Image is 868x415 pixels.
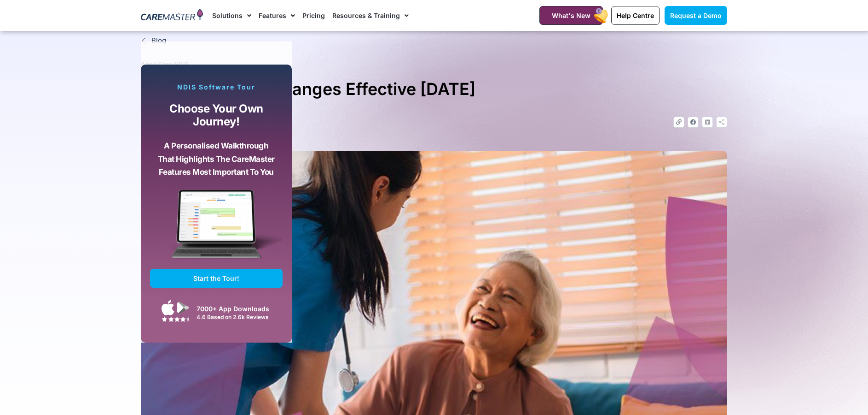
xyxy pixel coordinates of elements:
[162,300,174,315] img: Apple App Store Icon
[665,6,727,25] a: Request a Demo
[150,269,283,288] a: Start the Tour!
[149,36,166,46] span: Blog
[141,36,727,46] a: Blog
[197,304,278,314] div: 7000+ App Downloads
[197,314,278,320] div: 4.6 Based on 2.6k Reviews
[539,6,603,25] a: What's New
[141,76,727,103] h1: SCHADS Award Changes Effective [DATE]
[141,9,203,23] img: CareMaster Logo
[157,102,276,129] p: Choose your own journey!
[193,274,239,282] span: Start the Tour!
[150,83,283,91] p: NDIS Software Tour
[177,301,190,314] img: Google Play App Icon
[150,190,283,269] img: CareMaster Software Mockup on Screen
[157,139,276,179] p: A personalised walkthrough that highlights the CareMaster features most important to you
[611,6,660,25] a: Help Centre
[670,12,722,19] span: Request a Demo
[162,316,189,322] img: Google Play Store App Review Stars
[552,12,590,19] span: What's New
[617,12,654,19] span: Help Centre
